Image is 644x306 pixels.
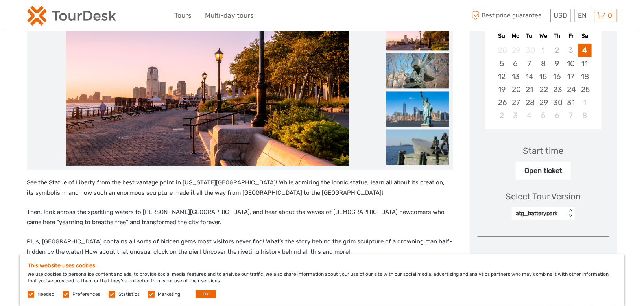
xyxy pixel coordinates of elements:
[470,9,548,22] span: Best price guarantee
[27,178,453,198] p: See the Statue of Liberty from the best vantage point in [US_STATE][GEOGRAPHIC_DATA]! While admir...
[386,130,449,165] img: 3bc490b2c46f4232843ebd356e10d463_slider_thumbnail.png
[386,92,449,127] img: 732c1ef119e84e62b45f466d6ce86796_slider_thumbnail.png
[27,237,453,257] p: Plus, [GEOGRAPHIC_DATA] contains all sorts of hidden gems most visitors never find! What’s the st...
[522,96,536,109] div: Choose Tuesday, October 28th, 2025
[550,57,564,70] div: Choose Thursday, October 9th, 2025
[495,70,509,83] div: Choose Sunday, October 12th, 2025
[578,83,592,96] div: Choose Saturday, October 25th, 2025
[550,83,564,96] div: Choose Thursday, October 23rd, 2025
[205,10,254,21] a: Multi-day tours
[509,70,522,83] div: Choose Monday, October 13th, 2025
[550,70,564,83] div: Choose Thursday, October 16th, 2025
[509,109,522,122] div: Choose Monday, November 3rd, 2025
[175,10,192,21] a: Tours
[564,57,578,70] div: Choose Friday, October 10th, 2025
[386,53,449,89] img: c538229031fa46ffbab144ef2fce1df1_slider_thumbnail.png
[536,70,550,83] div: Choose Wednesday, October 15th, 2025
[11,14,89,20] p: We're away right now. Please check back later!
[386,15,449,51] img: 1720fafde549473a9e9d6d19ef67ede8_slider_thumbnail.png
[506,190,581,203] div: Select Tour Version
[575,9,590,22] div: EN
[509,31,522,41] div: Mo
[509,96,522,109] div: Choose Monday, October 27th, 2025
[37,291,54,298] label: Needed
[536,57,550,70] div: Choose Wednesday, October 8th, 2025
[536,44,550,57] div: Not available Wednesday, October 1st, 2025
[495,83,509,96] div: Choose Sunday, October 19th, 2025
[509,57,522,70] div: Choose Monday, October 6th, 2025
[495,57,509,70] div: Choose Sunday, October 5th, 2025
[536,83,550,96] div: Choose Wednesday, October 22nd, 2025
[578,109,592,122] div: Choose Saturday, November 8th, 2025
[522,44,536,57] div: Not available Tuesday, September 30th, 2025
[90,12,100,22] button: Open LiveChat chat widget
[509,44,522,57] div: Not available Monday, September 29th, 2025
[516,162,571,180] div: Open ticket
[72,291,100,298] label: Preferences
[578,57,592,70] div: Choose Saturday, October 11th, 2025
[554,11,568,19] span: USD
[536,96,550,109] div: Choose Wednesday, October 29th, 2025
[564,44,578,57] div: Not available Friday, October 3rd, 2025
[20,254,624,306] div: We use cookies to personalise content and ads, to provide social media features and to analyse ou...
[28,262,616,269] h5: This website uses cookies
[536,31,550,41] div: We
[516,210,563,218] div: atg_batterypark
[522,57,536,70] div: Choose Tuesday, October 7th, 2025
[578,44,592,57] div: Choose Saturday, October 4th, 2025
[550,96,564,109] div: Choose Thursday, October 30th, 2025
[578,70,592,83] div: Choose Saturday, October 18th, 2025
[567,209,574,218] div: < >
[522,83,536,96] div: Choose Tuesday, October 21st, 2025
[495,96,509,109] div: Choose Sunday, October 26th, 2025
[578,96,592,109] div: Choose Saturday, November 1st, 2025
[488,44,599,122] div: month 2025-10
[550,109,564,122] div: Choose Thursday, November 6th, 2025
[495,31,509,41] div: Su
[564,109,578,122] div: Choose Friday, November 7th, 2025
[158,291,180,298] label: Marketing
[564,83,578,96] div: Choose Friday, October 24th, 2025
[523,145,564,157] div: Start time
[522,31,536,41] div: Tu
[536,109,550,122] div: Choose Wednesday, November 5th, 2025
[495,109,509,122] div: Choose Sunday, November 2nd, 2025
[550,31,564,41] div: Th
[118,291,140,298] label: Statistics
[495,44,509,57] div: Not available Sunday, September 28th, 2025
[550,44,564,57] div: Not available Thursday, October 2nd, 2025
[522,109,536,122] div: Choose Tuesday, November 4th, 2025
[27,207,453,227] p: Then, look across the sparkling waters to [PERSON_NAME][GEOGRAPHIC_DATA], and hear about the wave...
[509,83,522,96] div: Choose Monday, October 20th, 2025
[564,96,578,109] div: Choose Friday, October 31st, 2025
[196,290,216,298] button: OK
[564,31,578,41] div: Fr
[607,11,614,19] span: 0
[27,6,116,26] img: 2254-3441b4b5-4e5f-4d00-b396-31f1d84a6ebf_logo_small.png
[578,31,592,41] div: Sa
[522,70,536,83] div: Choose Tuesday, October 14th, 2025
[564,70,578,83] div: Choose Friday, October 17th, 2025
